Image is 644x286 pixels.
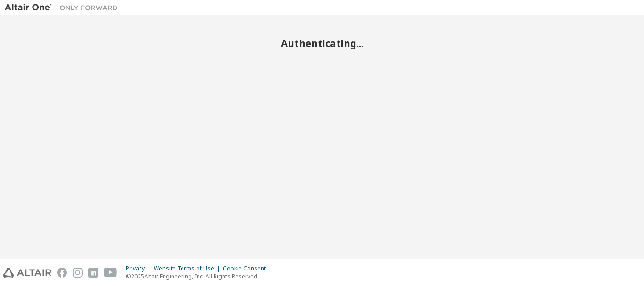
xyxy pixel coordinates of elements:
p: © 2025 Altair Engineering, Inc. All Rights Reserved. [126,272,272,280]
img: linkedin.svg [88,268,98,278]
div: Website Terms of Use [154,265,223,272]
img: instagram.svg [73,268,83,278]
div: Cookie Consent [223,265,272,272]
img: altair_logo.svg [3,268,51,278]
img: facebook.svg [57,268,67,278]
div: Privacy [126,265,154,272]
h2: Authenticating... [5,37,639,49]
img: Altair One [5,3,123,12]
img: youtube.svg [104,268,117,278]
